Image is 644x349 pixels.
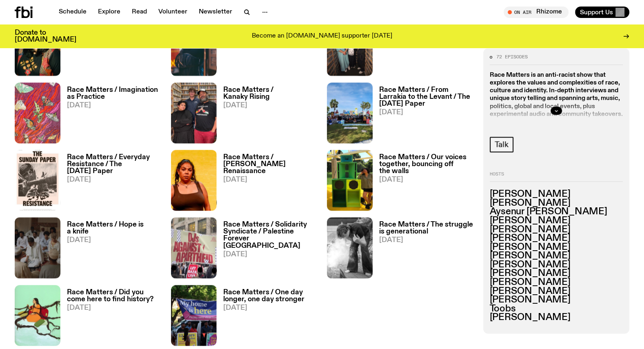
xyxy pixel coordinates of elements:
[490,190,623,207] h3: [PERSON_NAME] [PERSON_NAME]
[490,243,623,252] h3: [PERSON_NAME]
[373,221,473,278] a: Race Matters / The struggle is generational[DATE]
[93,7,125,18] a: Explore
[379,176,473,183] span: [DATE]
[171,82,217,143] img: Shareeka, Ethan and Rosco stand in the fbi music library. They look into the camera directly. Ros...
[60,154,161,211] a: Race Matters / Everyday Resistance / The [DATE] Paper[DATE]
[490,296,623,305] h3: [PERSON_NAME]
[252,33,392,40] p: Become an [DOMAIN_NAME] supporter [DATE]
[223,289,318,303] h3: Race Matters / One day longer, one day stronger
[60,289,161,346] a: Race Matters / Did you come here to find history?[DATE]
[490,207,623,216] h3: Aysenur [PERSON_NAME]
[327,217,373,278] img: A black and white photo of Ethan Lyons. He's bending over ceremonial smoke and gesturing the smok...
[490,313,623,322] h3: [PERSON_NAME]
[60,87,161,143] a: Race Matters / Imagination as Practice[DATE]
[223,102,318,109] span: [DATE]
[127,7,152,18] a: Read
[327,82,373,143] img: Protestors are on a lawn and the sky is blue - they are at Lee Point holding various signs to sav...
[223,87,318,100] h3: Race Matters / Kanaky Rising
[490,260,623,269] h3: [PERSON_NAME]
[67,289,161,303] h3: Race Matters / Did you come here to find history?
[327,150,373,211] img: Lulu leans on her hand built sonic sound system. The amplifiers are different shades of green and...
[67,176,161,183] span: [DATE]
[490,137,513,152] a: Talk
[490,72,623,118] strong: Race Matters is an anti-racist show that explores the values and complexities of race, culture an...
[67,305,161,311] span: [DATE]
[67,237,161,244] span: [DATE]
[67,221,161,235] h3: Race Matters / Hope is a knife
[379,237,473,244] span: [DATE]
[15,82,60,143] img: A hand-drawn texta drawing of colourful moths with waves of red and magenta in the background
[223,221,318,249] h3: Race Matters / Solidarity Syndicate / Palestine Forever [GEOGRAPHIC_DATA]
[67,154,161,175] h3: Race Matters / Everyday Resistance / The [DATE] Paper
[223,305,318,311] span: [DATE]
[217,221,318,278] a: Race Matters / Solidarity Syndicate / Palestine Forever [GEOGRAPHIC_DATA][DATE]
[379,87,473,107] h3: Race Matters / From Larrakia to the Levant / The [DATE] Paper
[171,217,217,278] img: A banner in a protest crowd that reads in red: DJS AGAINST APARTHEID. A smaller red placard reads...
[379,221,473,235] h3: Race Matters / The struggle is generational
[490,278,623,287] h3: [PERSON_NAME]
[15,285,60,346] img: A musaviri style painting, self portrait of Nusra Latif Querueshi. She's in an orange dress with ...
[217,87,318,143] a: Race Matters / Kanaky Rising[DATE]
[490,216,623,225] h3: [PERSON_NAME]
[373,154,473,211] a: Race Matters / Our voices together, bouncing off the walls[DATE]
[194,7,237,18] a: Newsletter
[490,234,623,243] h3: [PERSON_NAME]
[504,7,568,18] button: On AirRhizome
[223,154,318,175] h3: Race Matters / [PERSON_NAME] Renaissance
[490,172,623,182] h2: Hosts
[217,289,318,346] a: Race Matters / One day longer, one day stronger[DATE]
[490,269,623,278] h3: [PERSON_NAME]
[67,102,161,109] span: [DATE]
[223,251,318,258] span: [DATE]
[54,7,91,18] a: Schedule
[15,29,76,43] h3: Donate to [DOMAIN_NAME]
[171,285,217,346] img: Protestor at the Refugee Encampment in Punchbowl. There are placards that read "My home is here, ...
[575,7,629,18] button: Support Us
[153,7,192,18] a: Volunteer
[217,154,318,211] a: Race Matters / [PERSON_NAME] Renaissance[DATE]
[171,150,217,211] img: Angeline penrith stands stanuchly and tall in front of a brick wall painted with the Aboriginal Flag
[379,154,473,175] h3: Race Matters / Our voices together, bouncing off the walls
[60,221,161,278] a: Race Matters / Hope is a knife[DATE]
[223,176,318,183] span: [DATE]
[490,251,623,260] h3: [PERSON_NAME]
[490,287,623,296] h3: [PERSON_NAME]
[496,55,528,59] span: 72 episodes
[15,150,60,211] img: a riso print of the sunday paper issue three print. a resitance fighter close up with the words s...
[580,9,613,16] span: Support Us
[15,217,60,278] img: Mustafa sits int he centre of a group. They are in all white in a prayer and song circle
[373,87,473,143] a: Race Matters / From Larrakia to the Levant / The [DATE] Paper[DATE]
[67,87,161,100] h3: Race Matters / Imagination as Practice
[379,109,473,116] span: [DATE]
[495,140,509,149] span: Talk
[490,305,623,313] h3: Toobs
[490,225,623,234] h3: [PERSON_NAME]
